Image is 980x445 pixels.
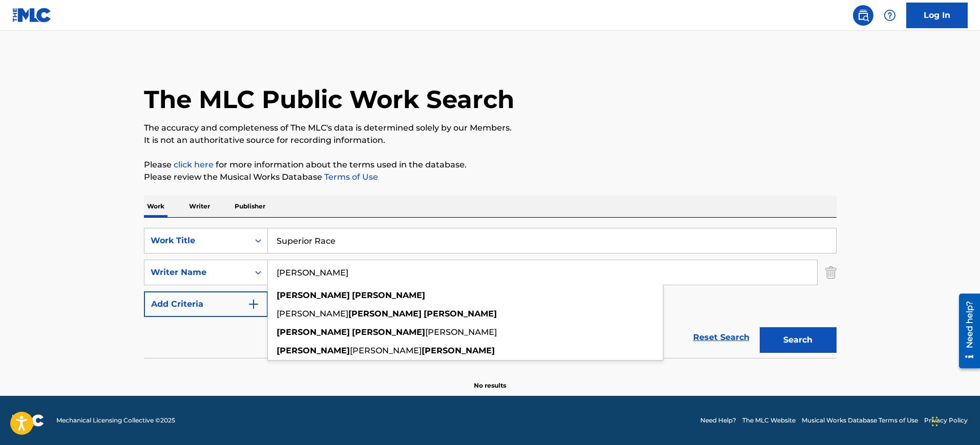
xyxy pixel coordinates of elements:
strong: [PERSON_NAME] [277,327,350,337]
p: The accuracy and completeness of The MLC's data is determined solely by our Members. [144,122,837,134]
div: Help [880,5,900,26]
strong: [PERSON_NAME] [352,290,425,300]
p: No results [474,369,506,390]
strong: [PERSON_NAME] [348,309,422,319]
iframe: Chat Widget [929,396,980,445]
p: Publisher [232,196,268,217]
form: Search Form [144,228,837,358]
iframe: Resource Center [951,290,980,372]
a: click here [174,160,214,169]
button: Search [760,327,837,353]
strong: [PERSON_NAME] [422,346,495,355]
a: Log In [906,3,968,28]
span: [PERSON_NAME] [277,309,348,319]
span: Mechanical Licensing Collective © 2025 [56,416,175,425]
p: Work [144,196,168,217]
a: Need Help? [700,416,736,425]
button: Add Criteria [144,291,268,317]
strong: [PERSON_NAME] [352,327,425,337]
img: MLC Logo [12,8,52,23]
a: The MLC Website [742,416,796,425]
a: Reset Search [688,326,755,349]
img: 9d2ae6d4665cec9f34b9.svg [247,298,260,310]
h1: The MLC Public Work Search [144,84,514,115]
p: It is not an authoritative source for recording information. [144,134,837,146]
p: Writer [186,196,213,217]
strong: [PERSON_NAME] [277,346,350,355]
a: Public Search [853,5,873,26]
img: Delete Criterion [825,260,837,285]
a: Privacy Policy [924,416,968,425]
strong: [PERSON_NAME] [277,290,350,300]
div: Drag [932,406,938,437]
p: Please review the Musical Works Database [144,171,837,183]
p: Please for more information about the terms used in the database. [144,159,837,171]
div: Writer Name [151,266,243,279]
a: Terms of Use [322,172,378,182]
span: [PERSON_NAME] [425,327,497,337]
strong: [PERSON_NAME] [424,309,497,319]
img: logo [12,414,44,427]
img: help [884,9,896,22]
div: Work Title [151,235,243,247]
a: Musical Works Database Terms of Use [802,416,918,425]
img: search [857,9,869,22]
span: [PERSON_NAME] [350,346,422,355]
